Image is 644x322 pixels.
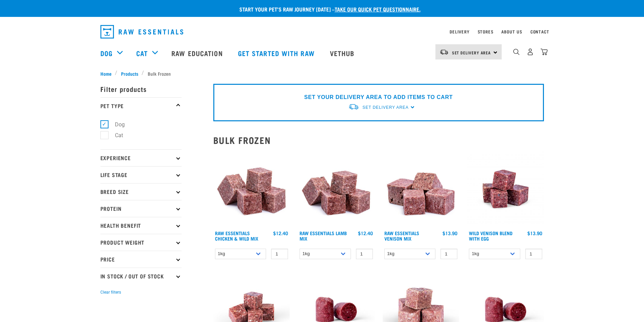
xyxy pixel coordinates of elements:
a: Home [100,70,115,77]
a: Contact [530,30,549,33]
a: Products [117,70,142,77]
input: 1 [525,249,542,259]
a: Raw Education [165,40,231,67]
div: $12.40 [358,230,373,236]
p: Life Stage [100,166,182,183]
img: home-icon-1@2x.png [513,49,520,55]
a: Get started with Raw [231,40,323,67]
input: 1 [356,249,373,259]
a: Wild Venison Blend with Egg [469,232,512,240]
div: $13.90 [527,230,542,236]
a: Vethub [323,40,363,67]
div: $12.40 [273,230,288,236]
img: ?1041 RE Lamb Mix 01 [298,151,375,227]
div: $13.90 [443,230,457,236]
img: Venison Egg 1616 [467,151,544,227]
img: Raw Essentials Logo [100,25,183,39]
span: Set Delivery Area [452,51,491,54]
a: Dog [100,48,113,58]
a: Delivery [450,30,469,33]
p: Health Benefit [100,217,182,234]
a: Stores [478,30,494,33]
nav: dropdown navigation [95,22,549,41]
a: take our quick pet questionnaire. [335,7,421,10]
img: Pile Of Cubed Chicken Wild Meat Mix [213,151,290,227]
img: home-icon@2x.png [541,48,548,55]
a: Raw Essentials Lamb Mix [300,232,347,240]
input: 1 [271,249,288,259]
p: In Stock / Out Of Stock [100,268,182,284]
label: Cat [104,131,126,140]
nav: breadcrumbs [100,70,544,77]
p: SET YOUR DELIVERY AREA TO ADD ITEMS TO CART [304,93,453,101]
a: Raw Essentials Chicken & Wild Mix [215,232,258,240]
p: Product Weight [100,234,182,251]
img: 1113 RE Venison Mix 01 [383,151,459,227]
img: van-moving.png [439,49,449,55]
span: Home [100,70,112,77]
p: Pet Type [100,97,182,114]
p: Filter products [100,80,182,97]
label: Dog [104,120,127,129]
a: About Us [501,30,522,33]
h2: Bulk Frozen [213,135,544,145]
span: Products [121,70,138,77]
a: Cat [136,48,148,58]
img: van-moving.png [348,103,359,110]
a: Raw Essentials Venison Mix [384,232,419,240]
p: Protein [100,200,182,217]
button: Clear filters [100,289,121,295]
img: user.png [527,48,534,55]
p: Breed Size [100,183,182,200]
p: Price [100,251,182,268]
p: Experience [100,149,182,166]
span: Set Delivery Area [362,105,408,110]
input: 1 [440,249,457,259]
